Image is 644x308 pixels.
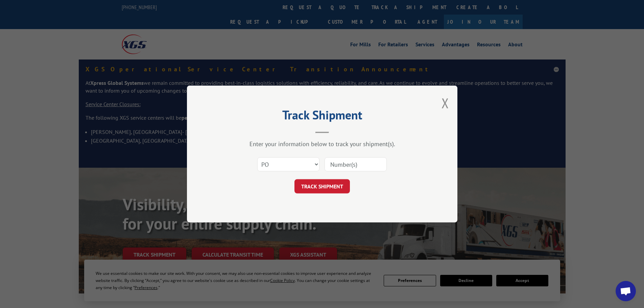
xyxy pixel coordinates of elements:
button: Close modal [442,94,449,112]
input: Number(s) [325,157,387,171]
div: Enter your information below to track your shipment(s). [221,140,424,148]
a: Open chat [616,281,636,301]
button: TRACK SHIPMENT [294,179,350,193]
h2: Track Shipment [221,110,424,123]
